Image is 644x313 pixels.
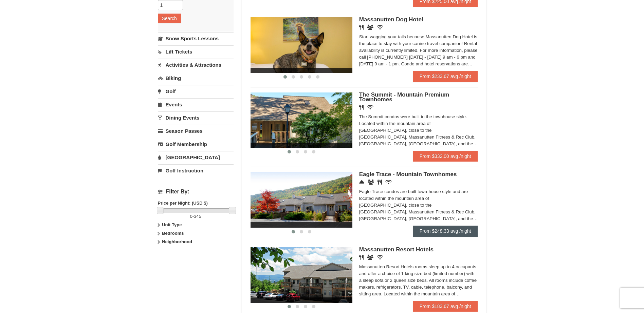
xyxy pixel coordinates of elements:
strong: Price per Night: (USD $) [158,201,208,206]
a: Snow Sports Lessons [158,32,234,45]
i: Restaurant [359,25,364,30]
div: The Summit condos were built in the townhouse style. Located within the mountain area of [GEOGRAP... [359,113,478,147]
span: The Summit - Mountain Premium Townhomes [359,91,449,103]
label: - [158,213,234,220]
span: Massanutten Dog Hotel [359,16,423,23]
a: From $233.67 avg /night [413,71,478,82]
a: Events [158,98,234,111]
span: 0 [190,214,192,219]
i: Wireless Internet (free) [377,255,383,260]
a: Golf Membership [158,138,234,150]
a: Dining Events [158,111,234,124]
a: Biking [158,72,234,84]
i: Wireless Internet (free) [377,25,383,30]
div: Massanutten Resort Hotels rooms sleep up to 4 occupants and offer a choice of 1 king size bed (li... [359,264,478,297]
i: Restaurant [359,105,364,110]
a: From $183.67 avg /night [413,301,478,312]
span: Eagle Trace - Mountain Townhomes [359,171,457,178]
i: Wireless Internet (free) [367,105,373,110]
i: Restaurant [378,180,382,185]
i: Concierge Desk [359,180,364,185]
strong: Neighborhood [162,239,192,244]
span: Massanutten Resort Hotels [359,246,434,253]
strong: Unit Type [162,222,182,227]
a: From $248.33 avg /night [413,226,478,236]
a: Golf Instruction [158,164,234,177]
div: Eagle Trace condos are built town-house style and are located within the mountain area of [GEOGRA... [359,188,478,222]
h4: Filter By: [158,189,234,195]
i: Wireless Internet (free) [385,180,392,185]
a: [GEOGRAPHIC_DATA] [158,151,234,164]
div: Start wagging your tails because Massanutten Dog Hotel is the place to stay with your canine trav... [359,34,478,67]
a: Season Passes [158,125,234,137]
span: 345 [194,214,201,219]
i: Conference Facilities [368,180,374,185]
i: Banquet Facilities [367,25,373,30]
i: Banquet Facilities [367,255,373,260]
a: Activities & Attractions [158,59,234,71]
a: From $332.00 avg /night [413,151,478,162]
i: Restaurant [359,255,364,260]
a: Golf [158,85,234,98]
strong: Bedrooms [162,231,184,236]
button: Search [158,14,181,23]
a: Lift Tickets [158,45,234,58]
